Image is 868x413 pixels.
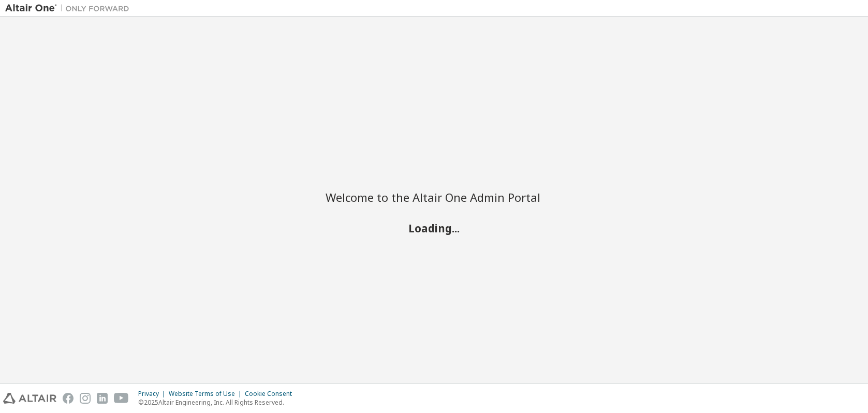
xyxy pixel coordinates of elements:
[169,390,245,398] div: Website Terms of Use
[63,393,73,404] img: facebook.svg
[138,398,298,407] p: © 2025 Altair Engineering, Inc. All Rights Reserved.
[97,393,108,404] img: linkedin.svg
[138,390,169,398] div: Privacy
[245,390,298,398] div: Cookie Consent
[326,190,543,204] h2: Welcome to the Altair One Admin Portal
[5,3,135,13] img: Altair One
[114,393,129,404] img: youtube.svg
[80,393,91,404] img: instagram.svg
[326,222,543,235] h2: Loading...
[3,393,56,404] img: altair_logo.svg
